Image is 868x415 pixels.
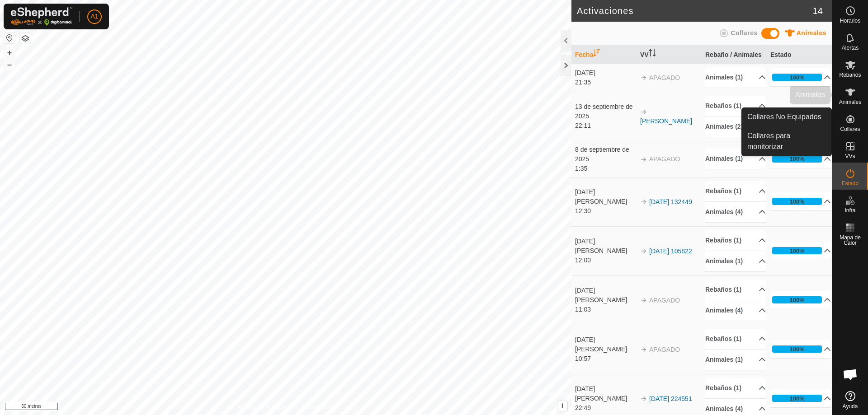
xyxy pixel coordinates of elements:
[575,207,591,214] font: 12:30
[770,192,831,210] p-accordion-header: 100%
[840,126,860,132] font: Collares
[790,198,805,205] font: 100%
[770,68,831,86] p-accordion-header: 100%
[705,257,743,265] font: Animales (1)
[790,297,805,303] font: 100%
[772,395,822,402] div: 100%
[772,198,822,205] div: 100%
[790,247,805,254] font: 100%
[705,237,741,244] font: Rebaños (1)
[239,404,291,410] font: Política de Privacidad
[742,108,831,126] a: Collares No Equipados
[845,153,855,159] font: VVs
[575,69,595,76] font: [DATE]
[742,127,831,156] a: Collares para monitorizar
[705,67,766,88] p-accordion-header: Animales (1)
[843,403,858,410] font: Ayuda
[839,99,861,105] font: Animales
[731,29,757,37] font: Collares
[649,346,680,353] font: APAGADO
[772,74,822,81] div: 100%
[772,345,822,353] div: 100%
[705,356,743,363] font: Animales (1)
[705,329,766,349] p-accordion-header: Rebaños (1)
[705,123,743,130] font: Animales (2)
[649,74,680,81] font: APAGADO
[837,361,864,388] div: Chat abierto
[705,208,743,215] font: Animales (4)
[561,402,563,410] font: i
[649,395,692,402] a: [DATE] 224551
[705,187,741,195] font: Rebaños (1)
[705,102,741,109] font: Rebaños (1)
[705,51,762,58] font: Rebaño / Animales
[4,33,15,43] button: Restablecer Mapa
[20,33,31,44] button: Capas del Mapa
[705,286,741,293] font: Rebaños (1)
[797,29,826,37] font: Animales
[575,146,629,163] font: 8 de septiembre de 2025
[575,51,593,58] font: Fecha
[640,108,647,116] img: flecha
[649,247,692,255] font: [DATE] 105822
[4,59,15,70] button: –
[772,247,822,254] div: 100%
[11,7,72,26] img: Logotipo de Gallagher
[640,74,647,81] img: flecha
[239,403,291,411] a: Política de Privacidad
[575,404,591,411] font: 22:49
[575,165,587,172] font: 1:35
[770,340,831,358] p-accordion-header: 100%
[790,346,805,353] font: 100%
[705,74,743,81] font: Animales (1)
[772,296,822,303] div: 100%
[705,335,741,342] font: Rebaños (1)
[649,155,680,163] font: APAGADO
[649,198,692,205] a: [DATE] 132449
[842,45,859,51] font: Alertas
[705,155,743,162] font: Animales (1)
[640,117,692,125] a: [PERSON_NAME]
[7,60,12,69] font: –
[790,74,805,81] font: 100%
[640,247,647,255] img: flecha
[575,385,627,402] font: [DATE][PERSON_NAME]
[705,307,743,314] font: Animales (4)
[832,387,868,413] a: Ayuda
[640,51,649,58] font: VV
[575,79,591,86] font: 21:35
[705,378,766,398] p-accordion-header: Rebaños (1)
[747,132,790,150] font: Collares para monitorizar
[640,346,647,353] img: flecha
[842,180,859,187] font: Estado
[840,18,860,24] font: Horarios
[705,149,766,169] p-accordion-header: Animales (1)
[649,51,656,58] p-sorticon: Activar para ordenar
[747,113,821,121] font: Collares No Equipados
[557,401,567,411] button: i
[7,48,12,57] font: +
[575,188,627,205] font: [DATE][PERSON_NAME]
[705,251,766,271] p-accordion-header: Animales (1)
[575,287,627,303] font: [DATE][PERSON_NAME]
[640,395,647,402] img: flecha
[770,242,831,260] p-accordion-header: 100%
[302,403,332,411] a: Contáctenos
[302,404,332,410] font: Contáctenos
[839,72,861,78] font: Rebaños
[770,51,792,58] font: Estado
[770,389,831,407] p-accordion-header: 100%
[790,395,805,402] font: 100%
[593,51,600,58] p-sorticon: Activar para ordenar
[575,238,627,254] font: [DATE][PERSON_NAME]
[770,150,831,168] p-accordion-header: 100%
[705,384,741,392] font: Rebaños (1)
[4,47,15,58] button: +
[90,13,98,20] font: A1
[770,291,831,309] p-accordion-header: 100%
[577,6,633,16] font: Activaciones
[705,202,766,222] p-accordion-header: Animales (4)
[640,156,647,163] img: flecha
